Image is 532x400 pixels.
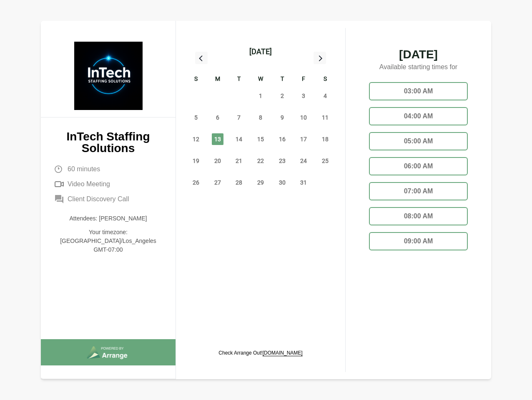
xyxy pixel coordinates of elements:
a: [DOMAIN_NAME] [263,350,303,356]
span: Friday, October 17, 2025 [298,133,309,145]
span: 60 minutes [68,164,100,174]
span: Thursday, October 2, 2025 [276,90,288,102]
p: Check Arrange Out! [218,350,302,356]
span: Saturday, October 11, 2025 [319,112,331,123]
div: S [185,74,207,85]
p: InTech Staffing Solutions [54,131,162,154]
span: Client Discovery Call [68,194,129,204]
div: M [207,74,228,85]
div: T [271,74,293,85]
span: Friday, October 24, 2025 [298,155,309,167]
span: [DATE] [362,49,474,60]
div: W [250,74,271,85]
span: Tuesday, October 28, 2025 [233,177,245,188]
span: Sunday, October 12, 2025 [190,133,202,145]
span: Thursday, October 9, 2025 [276,112,288,123]
div: T [228,74,250,85]
span: Tuesday, October 21, 2025 [233,155,245,167]
span: Thursday, October 16, 2025 [276,133,288,145]
span: Friday, October 10, 2025 [298,112,309,123]
span: Video Meeting [68,179,110,189]
p: Your timezone: [GEOGRAPHIC_DATA]/Los_Angeles GMT-07:00 [54,228,162,254]
span: Monday, October 13, 2025 [212,133,223,145]
span: Monday, October 27, 2025 [212,177,223,188]
span: Wednesday, October 29, 2025 [255,177,266,188]
span: Friday, October 31, 2025 [298,177,309,188]
span: Wednesday, October 8, 2025 [255,112,266,123]
span: Tuesday, October 7, 2025 [233,112,245,123]
span: Sunday, October 26, 2025 [190,177,202,188]
span: Wednesday, October 22, 2025 [255,155,266,167]
div: 07:00 AM [369,182,468,200]
div: 04:00 AM [369,107,468,125]
span: Sunday, October 5, 2025 [190,112,202,123]
div: S [314,74,336,85]
span: Saturday, October 18, 2025 [319,133,331,145]
span: Wednesday, October 15, 2025 [255,133,266,145]
p: Available starting times for [362,60,474,75]
div: 05:00 AM [369,132,468,150]
span: Saturday, October 4, 2025 [319,90,331,102]
div: 09:00 AM [369,232,468,250]
span: Thursday, October 30, 2025 [276,177,288,188]
div: 08:00 AM [369,207,468,225]
span: Wednesday, October 1, 2025 [255,90,266,102]
span: Thursday, October 23, 2025 [276,155,288,167]
div: 03:00 AM [369,82,468,100]
div: F [293,74,315,85]
span: Monday, October 20, 2025 [212,155,223,167]
div: 06:00 AM [369,157,468,175]
span: Friday, October 3, 2025 [298,90,309,102]
span: Saturday, October 25, 2025 [319,155,331,167]
span: Monday, October 6, 2025 [212,112,223,123]
span: Tuesday, October 14, 2025 [233,133,245,145]
span: Sunday, October 19, 2025 [190,155,202,167]
div: [DATE] [249,46,272,57]
p: Attendees: [PERSON_NAME] [54,214,162,223]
